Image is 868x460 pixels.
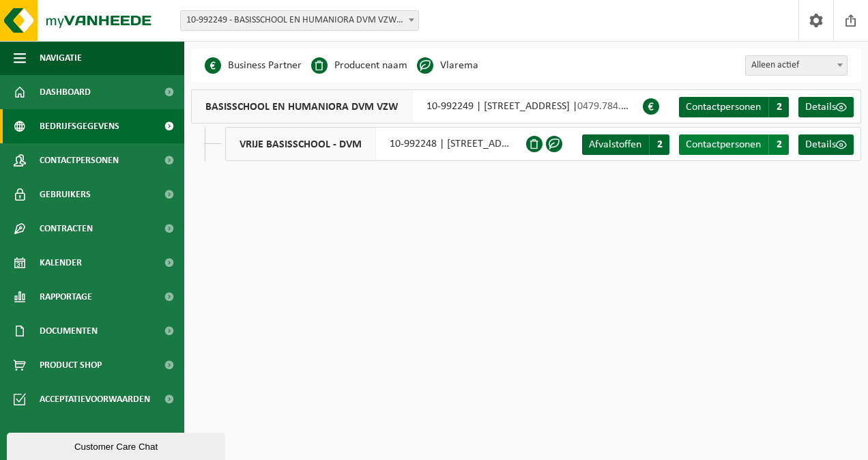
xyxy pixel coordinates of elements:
li: Business Partner [205,55,302,76]
span: 10-992249 - BASISSCHOOL EN HUMANIORA DVM VZW - AALST [181,11,418,30]
li: Producent naam [311,55,407,76]
a: Contactpersonen 2 [679,134,789,155]
span: Kalender [40,246,82,280]
span: Documenten [40,314,98,348]
span: Dashboard [40,75,91,109]
span: Contracten [40,212,93,246]
li: Vlarema [417,55,478,76]
span: 0479.784.566 [577,101,637,112]
span: 2 [768,97,789,117]
span: Alleen actief [746,56,847,75]
span: Contactpersonen [40,143,119,177]
span: Contactpersonen [686,139,761,150]
span: Bedrijfsgegevens [40,109,119,143]
a: Details [798,97,854,117]
span: 2 [649,134,669,155]
a: Contactpersonen 2 [679,97,789,117]
span: Gebruikers [40,177,91,212]
iframe: chat widget [7,430,228,460]
span: Contactpersonen [686,102,761,113]
span: BASISSCHOOL EN HUMANIORA DVM VZW [192,90,413,123]
span: Alleen actief [745,55,848,76]
span: 10-992249 - BASISSCHOOL EN HUMANIORA DVM VZW - AALST [180,10,419,31]
span: Details [805,102,836,113]
div: 10-992249 | [STREET_ADDRESS] | [191,89,643,124]
a: Details [798,134,854,155]
span: Navigatie [40,41,82,75]
a: Afvalstoffen 2 [582,134,669,155]
span: 2 [768,134,789,155]
span: Details [805,139,836,150]
div: 10-992248 | [STREET_ADDRESS] [225,127,526,161]
span: VRIJE BASISSCHOOL - DVM [226,128,376,160]
span: Rapportage [40,280,92,314]
span: Afvalstoffen [589,139,641,150]
span: Product Shop [40,348,102,382]
span: Acceptatievoorwaarden [40,382,150,416]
